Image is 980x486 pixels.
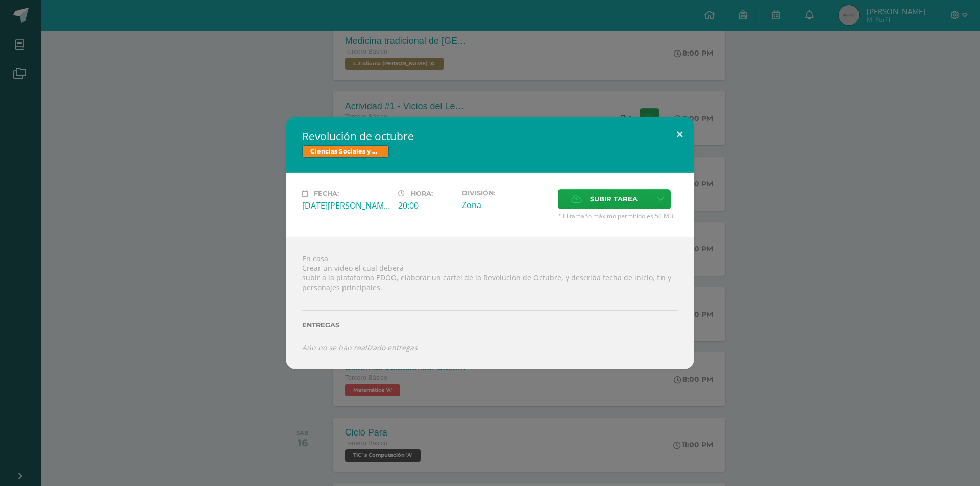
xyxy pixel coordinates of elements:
[286,237,694,369] div: En casa Crear un video el cual deberá subir a la plataforma EDOO, elaborar un cartel de la Revolu...
[558,212,678,220] span: * El tamaño máximo permitido es 50 MB
[302,343,418,352] i: Aún no se han realizado entregas
[411,190,433,197] span: Hora:
[462,189,550,197] label: División:
[314,190,339,197] span: Fecha:
[302,129,678,143] h2: Revolución de octubre
[302,145,389,158] span: Ciencias Sociales y Formación Ciudadana
[462,199,550,211] div: Zona
[398,200,454,211] div: 20:00
[302,200,390,211] div: [DATE][PERSON_NAME]
[665,117,694,151] button: Close (Esc)
[590,190,638,209] span: Subir tarea
[302,321,678,329] label: Entregas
